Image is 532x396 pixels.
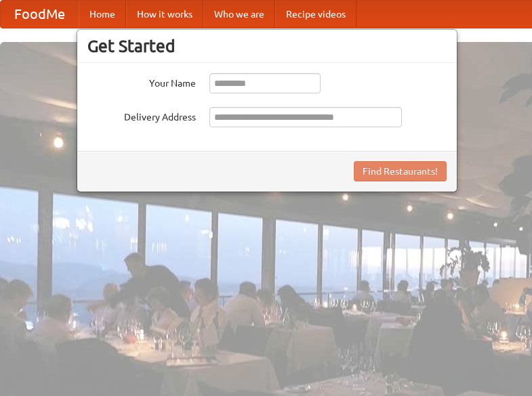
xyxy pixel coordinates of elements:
[203,1,275,28] a: Who we are
[87,73,196,90] label: Your Name
[354,161,447,181] button: Find Restaurants!
[126,1,203,28] a: How it works
[87,107,196,124] label: Delivery Address
[79,1,126,28] a: Home
[1,1,79,28] a: FoodMe
[275,1,356,28] a: Recipe videos
[87,36,447,56] h3: Get Started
